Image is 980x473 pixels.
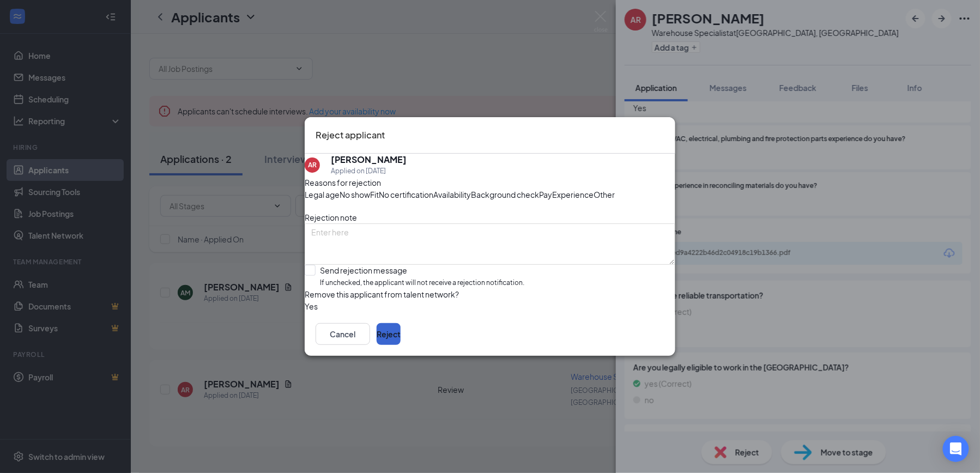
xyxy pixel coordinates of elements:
span: Remove this applicant from talent network? [305,289,459,299]
div: Applied on [DATE] [331,166,407,177]
span: Reasons for rejection [305,178,381,187]
span: Fit [370,189,379,201]
span: Yes [305,300,318,312]
span: No show [340,189,370,201]
span: Legal age [305,189,340,201]
div: Open Intercom Messenger [943,436,969,462]
h5: [PERSON_NAME] [331,154,407,166]
h3: Reject applicant [316,128,385,142]
span: Availability [433,189,471,201]
div: AR [308,160,317,169]
span: Rejection note [305,213,357,222]
span: Pay [539,189,552,201]
button: Cancel [316,323,370,345]
span: Experience [552,189,594,201]
button: Reject [377,323,401,345]
span: Other [594,189,615,201]
span: No certification [379,189,433,201]
span: Background check [471,189,539,201]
